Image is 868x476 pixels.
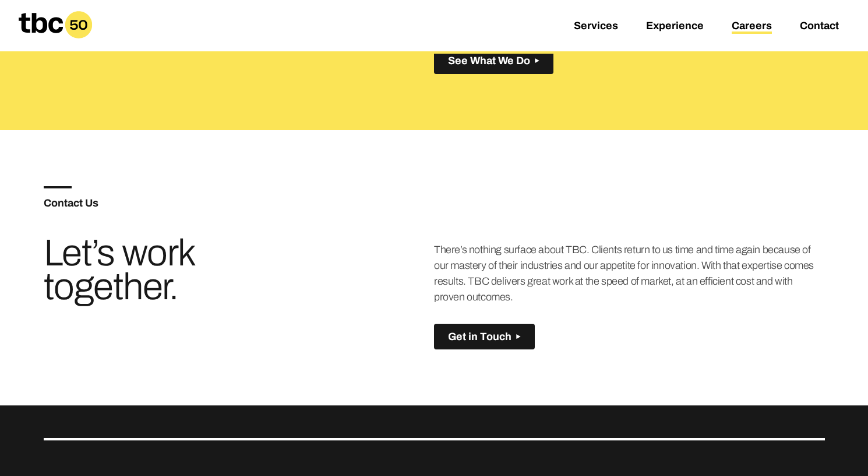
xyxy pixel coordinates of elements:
h5: Contact Us [44,198,435,208]
span: See What We Do [448,55,530,67]
a: Home [9,34,101,46]
button: Get in Touch [434,324,535,350]
h3: Let’s work together. [44,236,304,304]
a: Experience [646,20,704,34]
a: Contact [800,20,839,34]
span: Get in Touch [448,331,511,343]
a: Services [574,20,618,34]
p: There’s nothing surface about TBC. Clients return to us time and time again because of our master... [434,242,825,305]
a: Careers [732,20,772,34]
button: See What We Do [434,48,553,74]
